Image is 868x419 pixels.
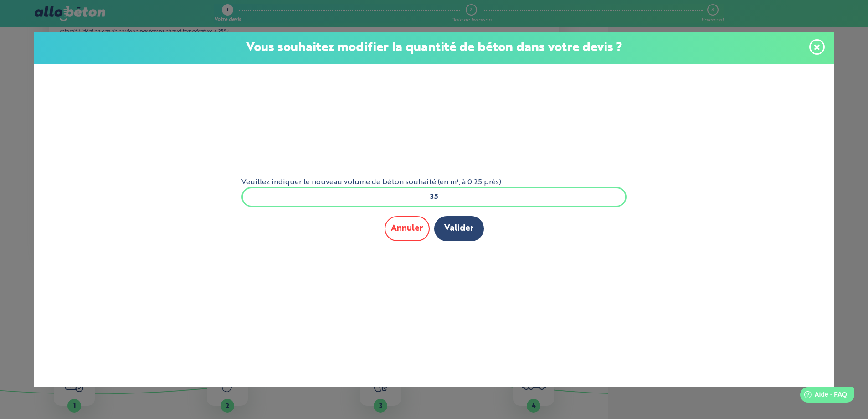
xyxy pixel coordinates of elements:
label: Veuillez indiquer le nouveau volume de béton souhaité (en m³, à 0,25 près) [241,178,627,186]
button: Valider [434,216,484,241]
iframe: Help widget launcher [787,383,858,409]
input: xxx [241,187,627,207]
p: Vous souhaitez modifier la quantité de béton dans votre devis ? [43,41,825,55]
button: Annuler [385,216,430,241]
